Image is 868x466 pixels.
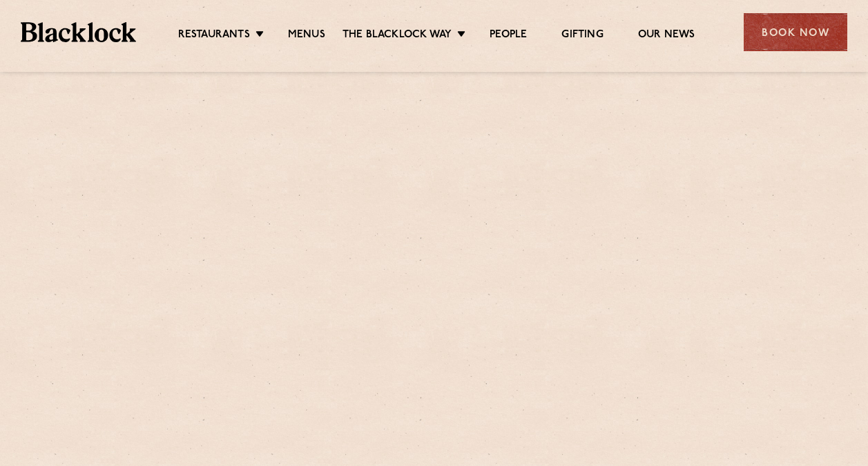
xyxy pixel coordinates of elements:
a: Our News [638,28,695,44]
img: BL_Textured_Logo-footer-cropped.svg [21,22,136,41]
a: People [490,28,527,44]
div: Book Now [744,13,847,51]
a: Menus [288,28,325,44]
a: Gifting [561,28,603,44]
a: The Blacklock Way [343,28,452,44]
a: Restaurants [178,28,250,44]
